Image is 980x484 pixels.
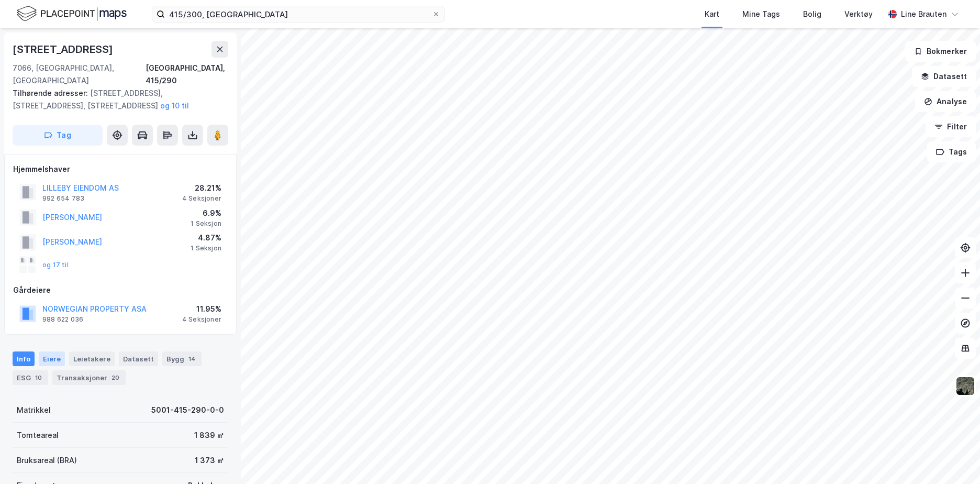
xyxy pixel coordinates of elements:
div: 1 373 ㎡ [195,454,224,467]
div: 5001-415-290-0-0 [151,404,224,416]
div: 4.87% [191,232,221,244]
div: 28.21% [182,182,221,194]
div: [GEOGRAPHIC_DATA], 415/290 [146,62,228,87]
div: Gårdeiere [13,284,228,296]
div: Mine Tags [742,8,780,20]
button: Tag [13,125,103,146]
div: Matrikkel [17,404,51,416]
div: Transaksjoner [52,370,126,385]
div: [STREET_ADDRESS], [STREET_ADDRESS], [STREET_ADDRESS] [13,87,220,112]
input: Søk på adresse, matrikkel, gårdeiere, leietakere eller personer [165,6,432,22]
div: 20 [109,372,121,383]
button: Tags [927,141,976,162]
div: 988 622 036 [42,315,83,324]
div: Verktøy [844,8,873,20]
div: 992 654 783 [42,194,84,203]
div: Bygg [162,351,202,366]
div: Bruksareal (BRA) [17,454,77,467]
div: 1 Seksjon [191,219,221,228]
div: 7066, [GEOGRAPHIC_DATA], [GEOGRAPHIC_DATA] [13,62,146,87]
button: Filter [926,116,976,137]
div: 6.9% [191,207,221,219]
div: Datasett [119,351,158,366]
img: logo.f888ab2527a4732fd821a326f86c7f29.svg [17,5,127,23]
div: 4 Seksjoner [182,194,221,203]
div: 10 [33,372,44,383]
div: 11.95% [182,303,221,315]
iframe: Chat Widget [928,434,980,484]
div: 1 Seksjon [191,244,221,252]
div: Kontrollprogram for chat [928,434,980,484]
button: Bokmerker [905,41,976,62]
div: Tomteareal [17,429,59,442]
button: Datasett [912,66,976,87]
button: Analyse [915,91,976,112]
div: ESG [13,370,48,385]
div: Eiere [39,351,65,366]
div: Leietakere [69,351,115,366]
img: 9k= [955,376,975,396]
span: Tilhørende adresser: [13,89,90,97]
div: Kart [705,8,719,20]
div: 4 Seksjoner [182,315,221,324]
div: [STREET_ADDRESS] [13,41,115,58]
div: 14 [186,354,197,364]
div: Bolig [803,8,821,20]
div: Line Brauten [901,8,946,20]
div: Hjemmelshaver [13,163,228,175]
div: Info [13,351,35,366]
div: 1 839 ㎡ [194,429,224,442]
